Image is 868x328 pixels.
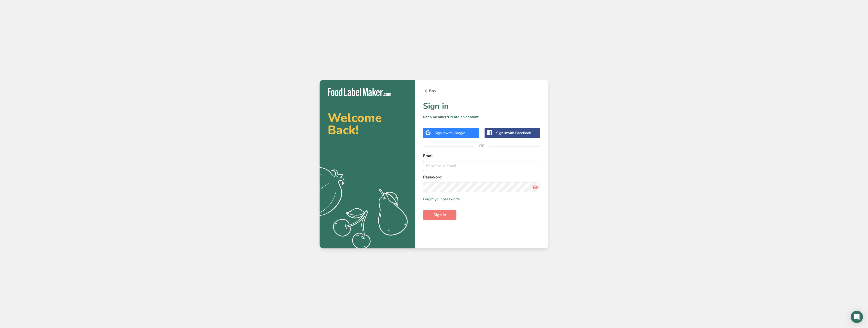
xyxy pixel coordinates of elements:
span: with Facebook [507,131,531,135]
input: Enter Your Email [423,161,540,171]
div: Sign in [496,130,531,136]
h2: Welcome Back! [328,112,407,136]
div: Open Intercom Messenger [851,311,863,323]
div: Sign in [435,130,465,136]
img: Food Label Maker [328,88,391,96]
span: with Google [446,131,465,135]
a: Forgot your password? [423,196,460,202]
label: Email [423,153,540,159]
p: Not a member? [423,114,540,120]
span: OR [474,138,489,154]
a: Back [423,88,540,94]
button: Sign in [423,210,456,220]
span: Sign in [433,212,446,218]
label: Password [423,174,540,180]
h1: Sign in [423,100,540,112]
a: Create an account [448,115,479,119]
